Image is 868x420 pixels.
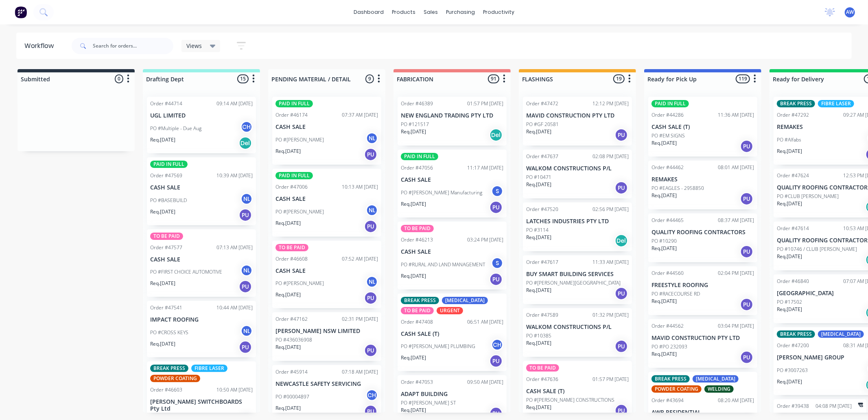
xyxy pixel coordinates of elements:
div: Order #47617 [526,259,558,266]
p: PO #[PERSON_NAME][GEOGRAPHIC_DATA] [526,279,621,287]
p: Req. [DATE] [777,200,802,207]
div: TO BE PAIDOrder #4757707:13 AM [DATE]CASH SALEPO #FIRST CHOICE AUTOMOTIVENLReq.[DATE]PU [147,229,256,297]
div: PU [490,201,503,214]
input: Search for orders... [93,38,173,54]
div: Order #47292 [777,111,809,119]
div: Order #47541 [150,304,182,311]
p: FREESTYLE ROOFING [652,282,754,289]
p: CASH SALE [275,124,378,131]
p: CASH SALE [401,176,503,183]
div: 04:08 PM [DATE] [816,403,852,410]
p: PO #[PERSON_NAME] [275,136,324,144]
div: BREAK PRESS [652,375,690,383]
p: PO #PO 232093 [652,343,687,350]
div: PU [615,404,628,417]
div: 01:32 PM [DATE] [593,311,629,319]
div: POWDER COATING [652,385,702,393]
p: PO #CROSS KEYS [150,329,188,336]
div: Order #4716202:31 PM [DATE][PERSON_NAME] NSW LIMITEDPO #436036908Req.[DATE]PU [272,312,381,361]
div: BREAK PRESS [777,100,815,107]
p: MAVID CONSTRUCTION PTY LTD [526,112,629,119]
div: NL [366,204,378,216]
p: CASH SALE [150,256,253,263]
div: PAID IN FULLOrder #4700610:13 AM [DATE]CASH SALEPO #[PERSON_NAME]NLReq.[DATE]PU [272,169,381,237]
div: 11:36 AM [DATE] [718,111,754,119]
div: Order #47408 [401,318,433,326]
p: NEWCASTLE SAFETY SERVICING [275,381,378,387]
div: PU [364,220,377,233]
div: PU [740,140,753,153]
div: 10:13 AM [DATE] [342,183,378,191]
p: Req. [DATE] [275,220,301,227]
div: CH [491,339,503,351]
p: AWR RESIDENTIAL [652,409,754,416]
div: S [491,185,503,197]
div: 07:18 AM [DATE] [342,368,378,376]
div: products [388,6,420,18]
div: FIBRE LASER [191,365,227,372]
p: WALKOM CONSTRUCTIONS P/L [526,165,629,172]
div: 02:04 PM [DATE] [718,270,754,277]
div: Order #47472 [526,100,558,107]
div: PU [364,148,377,161]
div: PU [740,298,753,311]
div: Order #47569 [150,172,182,179]
div: PAID IN FULL [150,161,188,168]
div: Order #47520 [526,206,558,213]
div: [MEDICAL_DATA] [818,331,864,338]
p: Req. [DATE] [150,136,175,144]
div: PU [239,341,252,354]
p: REMAKES [652,176,754,183]
p: [PERSON_NAME] NSW LIMITED [275,328,378,335]
p: [PERSON_NAME] SWITCHBOARDS Pty Ltd [150,398,253,412]
p: Req. [DATE] [652,139,677,147]
div: Order #47200 [777,342,809,349]
div: 02:08 PM [DATE] [593,153,629,160]
p: PO #10471 [526,174,551,181]
p: QUALITY ROOFING CONTRACTORS [652,229,754,236]
p: PO #10385 [526,332,551,339]
div: Order #47637 [526,153,558,160]
div: Order #47636 [526,376,558,383]
div: Order #4761711:33 AM [DATE]BUY SMART BUILDING SERVICESPO #[PERSON_NAME][GEOGRAPHIC_DATA]Req.[DATE]PU [523,255,632,304]
p: Req. [DATE] [401,272,426,280]
p: BUY SMART BUILDING SERVICES [526,271,629,278]
p: Req. [DATE] [275,148,301,155]
p: Req. [DATE] [275,291,301,298]
p: PO #10290 [652,237,677,245]
div: POWDER COATING [150,375,200,382]
div: Order #44465 [652,217,684,224]
div: S [491,257,503,269]
p: Req. [DATE] [526,234,551,241]
div: PU [740,192,753,205]
p: PO #FIRST CHOICE AUTOMOTIVE [150,268,222,276]
div: PU [364,405,377,418]
div: PAID IN FULLOrder #4617407:37 AM [DATE]CASH SALEPO #[PERSON_NAME]NLReq.[DATE]PU [272,97,381,165]
p: PO #BASEBUILD [150,197,187,204]
div: TO BE PAID [401,225,434,232]
div: 01:57 PM [DATE] [593,376,629,383]
p: PO #CLUB [PERSON_NAME] [777,193,839,200]
p: Req. [DATE] [150,340,175,348]
p: PO #436036908 [275,336,312,344]
div: URGENT [437,307,463,314]
div: BREAK PRESS[MEDICAL_DATA]TO BE PAIDURGENTOrder #4740806:51 AM [DATE]CASH SALE (T)PO #[PERSON_NAME... [398,294,507,372]
div: WELDING [704,385,734,393]
div: Order #4747212:12 PM [DATE]MAVID CONSTRUCTION PTY LTDPO #GF 20581Req.[DATE]PU [523,97,632,146]
div: 10:39 AM [DATE] [216,172,253,179]
p: IMPACT ROOFING [150,316,253,323]
p: Req. [DATE] [275,344,301,351]
p: PO #EAGLES - 2958850 [652,185,704,192]
div: PU [490,355,503,368]
div: PU [615,287,628,300]
div: TO BE PAID [150,233,183,240]
p: ADAPT BUILDING [401,391,503,398]
div: 10:50 AM [DATE] [216,386,253,394]
div: TO BE PAIDOrder #4660807:52 AM [DATE]CASH SALEPO #[PERSON_NAME]NLReq.[DATE]PU [272,241,381,309]
div: Order #46608 [275,255,308,263]
div: Order #43694 [652,397,684,404]
p: UGL LIMITED [150,112,253,119]
div: 07:37 AM [DATE] [342,111,378,119]
div: Order #44462 [652,164,684,171]
div: Del [615,234,628,247]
